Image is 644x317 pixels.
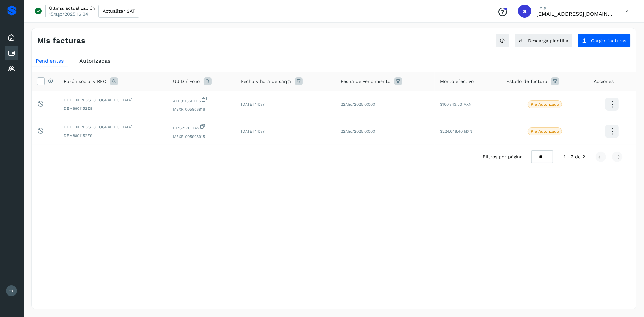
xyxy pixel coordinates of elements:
h4: Mis facturas [37,36,85,45]
span: Monto efectivo [440,78,474,85]
span: Actualizar SAT [103,9,135,13]
span: $160,343.53 MXN [440,102,472,107]
span: Estado de factura [506,78,547,85]
span: 22/dic/2025 00:00 [341,129,375,134]
button: Cargar facturas [578,34,631,47]
span: Filtros por página : [483,153,526,160]
span: Cargar facturas [591,38,626,43]
p: Pre Autorizado [531,102,559,107]
span: $224,648.40 MXN [440,129,472,134]
span: UUID / Folio [173,78,200,85]
span: Fecha y hora de carga [241,78,291,85]
span: MEXR 005908916 [173,107,230,112]
div: Inicio [5,30,18,45]
span: DEM8801152E9 [64,133,162,139]
span: [DATE] 14:37 [241,102,265,107]
p: 15/ago/2025 16:34 [49,11,88,17]
span: B1762170FFA2 [173,123,230,131]
span: 1 - 2 de 2 [564,153,585,160]
p: administracion@logistify.com.mx [536,11,615,17]
p: Hola, [536,5,615,11]
button: Actualizar SAT [98,5,139,18]
span: 22/dic/2025 00:00 [341,102,375,107]
span: Descarga plantilla [528,38,568,43]
span: DEM8801152E9 [64,106,162,111]
span: DHL EXPRESS [GEOGRAPHIC_DATA] [64,124,162,130]
span: [DATE] 14:37 [241,129,265,134]
span: Acciones [594,78,614,85]
p: Pre Autorizado [531,129,559,134]
span: Pendientes [36,58,64,64]
div: Proveedores [5,62,18,76]
span: Autorizadas [79,58,110,64]
span: Fecha de vencimiento [341,78,390,85]
span: DHL EXPRESS [GEOGRAPHIC_DATA] [64,97,162,103]
span: AEE31135EFD5 [173,96,230,104]
span: MEXR 005908915 [173,134,230,140]
div: Cuentas por pagar [5,46,18,60]
span: Razón social y RFC [64,78,106,85]
p: Última actualización [49,5,95,11]
button: Descarga plantilla [515,34,572,47]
